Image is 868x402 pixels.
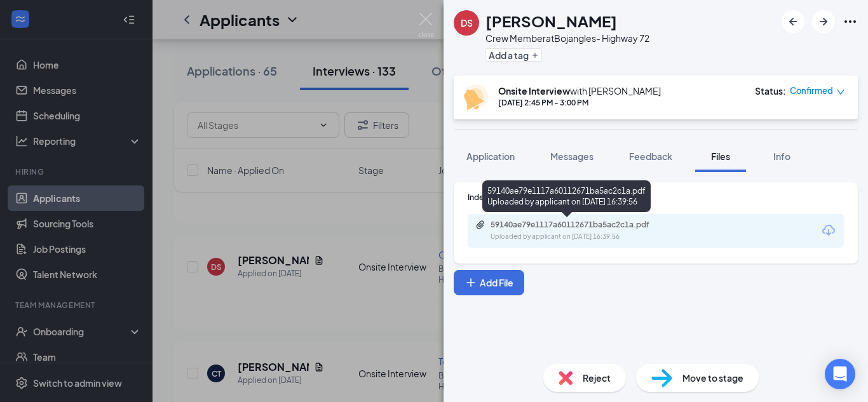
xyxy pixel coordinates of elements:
div: with [PERSON_NAME] [498,84,661,97]
div: Status : [755,84,786,97]
span: Application [466,151,515,162]
div: Open Intercom Messenger [825,359,855,389]
div: Crew Member at Bojangles- Highway 72 [485,32,649,44]
button: Add FilePlus [454,270,524,295]
b: Onsite Interview [498,85,570,97]
svg: Plus [465,276,477,289]
div: DS [461,17,473,29]
svg: Paperclip [475,220,485,230]
svg: Download [821,223,836,238]
div: 59140ae79e1117a60112671ba5ac2c1a.pdf [491,220,668,230]
h1: [PERSON_NAME] [485,10,617,32]
div: [DATE] 2:45 PM - 3:00 PM [498,97,661,108]
div: 59140ae79e1117a60112671ba5ac2c1a.pdf Uploaded by applicant on [DATE] 16:39:56 [482,180,651,212]
span: Feedback [629,151,672,162]
svg: Plus [531,51,539,59]
svg: ArrowLeftNew [785,14,801,29]
span: Confirmed [790,84,833,97]
span: Move to stage [682,371,743,385]
a: Paperclip59140ae79e1117a60112671ba5ac2c1a.pdfUploaded by applicant on [DATE] 16:39:56 [475,220,681,242]
div: Uploaded by applicant on [DATE] 16:39:56 [491,232,681,242]
svg: Ellipses [843,14,858,29]
button: ArrowLeftNew [782,10,804,33]
span: down [836,88,845,97]
span: Messages [550,151,593,162]
span: Reject [583,371,611,385]
span: Files [711,151,730,162]
span: Info [773,151,790,162]
button: ArrowRight [812,10,835,33]
svg: ArrowRight [816,14,831,29]
div: Indeed Resume [468,192,844,203]
button: PlusAdd a tag [485,48,542,62]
